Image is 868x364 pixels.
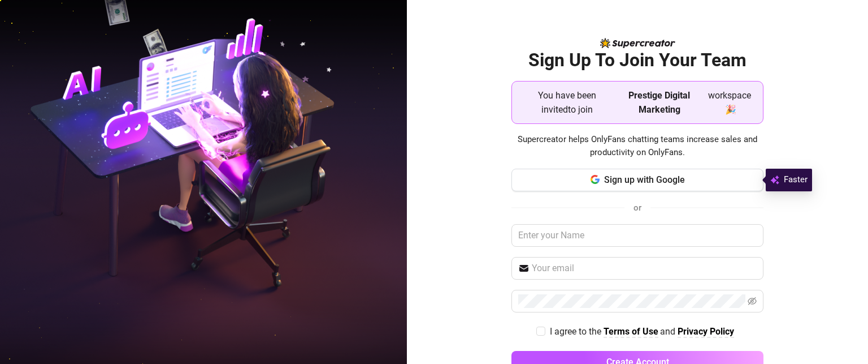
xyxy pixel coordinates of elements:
[511,133,763,160] span: Supercreator helps OnlyFans chatting teams increase sales and productivity on OnlyFans.
[550,326,604,337] span: I agree to the
[511,169,763,191] button: Sign up with Google
[604,326,658,337] strong: Terms of Use
[770,173,779,187] img: svg%3e
[511,49,763,72] h2: Sign Up To Join Your Team
[628,90,690,115] strong: Prestige Digital Marketing
[604,326,658,338] a: Terms of Use
[511,224,763,247] input: Enter your Name
[784,173,808,187] span: Faster
[521,88,614,117] span: You have been invited to join
[633,203,641,213] span: or
[660,326,678,337] span: and
[705,88,754,117] span: workspace 🎉
[604,174,685,185] span: Sign up with Google
[600,38,675,48] img: logo-BBDzfeDw.svg
[748,297,757,306] span: eye-invisible
[678,326,734,338] a: Privacy Policy
[532,262,757,275] input: Your email
[678,326,734,337] strong: Privacy Policy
